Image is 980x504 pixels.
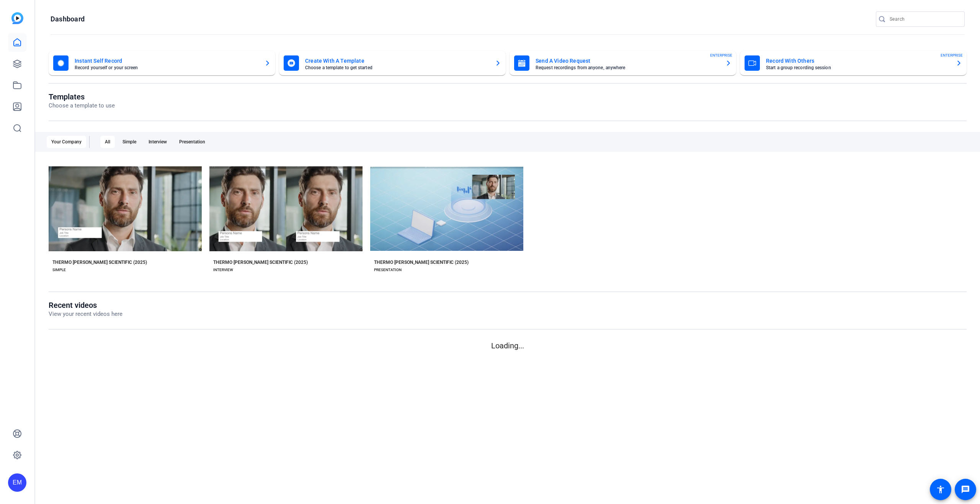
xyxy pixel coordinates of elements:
div: THERMO [PERSON_NAME] SCIENTIFIC (2025) [374,259,469,265]
input: Search [890,15,959,24]
mat-icon: message [961,485,970,494]
p: Choose a template to use [49,101,115,110]
mat-icon: accessibility [936,485,945,494]
button: Send A Video RequestRequest recordings from anyone, anywhereENTERPRISE [510,51,736,75]
p: View your recent videos here [49,310,122,319]
mat-card-subtitle: Request recordings from anyone, anywhere [536,65,719,70]
span: ENTERPRISE [941,52,963,58]
mat-card-subtitle: Start a group recording session [766,65,950,70]
div: PRESENTATION [374,267,402,273]
div: Simple [118,136,141,148]
div: SIMPLE [52,267,66,273]
div: THERMO [PERSON_NAME] SCIENTIFIC (2025) [52,259,147,265]
button: Instant Self RecordRecord yourself or your screen [49,51,275,75]
div: Your Company [47,136,86,148]
mat-card-subtitle: Choose a template to get started [305,65,489,70]
div: All [100,136,115,148]
h1: Recent videos [49,301,122,310]
img: blue-gradient.svg [11,12,23,24]
span: ENTERPRISE [710,52,732,58]
mat-card-title: Instant Self Record [75,56,258,65]
mat-card-title: Create With A Template [305,56,489,65]
div: EM [8,473,26,492]
h1: Dashboard [51,15,85,24]
mat-card-title: Send A Video Request [536,56,719,65]
button: Record With OthersStart a group recording sessionENTERPRISE [740,51,967,75]
h1: Templates [49,92,115,101]
p: Loading... [49,340,967,351]
div: Interview [144,136,171,148]
mat-card-subtitle: Record yourself or your screen [75,65,258,70]
div: Presentation [175,136,210,148]
button: Create With A TemplateChoose a template to get started [279,51,506,75]
mat-card-title: Record With Others [766,56,950,65]
div: THERMO [PERSON_NAME] SCIENTIFIC (2025) [213,259,308,265]
div: INTERVIEW [213,267,233,273]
